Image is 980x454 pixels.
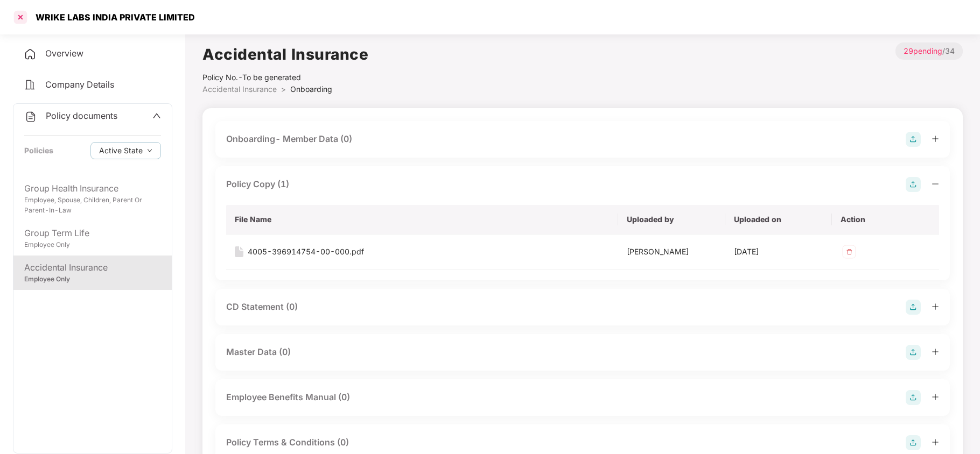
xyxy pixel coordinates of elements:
div: [DATE] [734,246,824,258]
span: plus [932,438,939,446]
div: Onboarding- Member Data (0) [226,132,352,146]
img: svg+xml;base64,PHN2ZyB4bWxucz0iaHR0cDovL3d3dy53My5vcmcvMjAwMC9zdmciIHdpZHRoPSIyOCIgaGVpZ2h0PSIyOC... [906,177,921,192]
div: Policies [24,145,53,157]
img: svg+xml;base64,PHN2ZyB4bWxucz0iaHR0cDovL3d3dy53My5vcmcvMjAwMC9zdmciIHdpZHRoPSIzMiIgaGVpZ2h0PSIzMi... [841,243,858,260]
div: 4005-396914754-00-000.pdf [248,246,364,258]
div: Group Term Life [24,226,161,240]
span: minus [932,180,939,188]
div: Policy No.- To be generated [202,72,368,83]
div: Employee Only [24,274,161,285]
div: Group Health Insurance [24,182,161,195]
div: Policy Terms & Conditions (0) [226,436,349,449]
span: Accidental Insurance [202,84,277,94]
th: File Name [226,205,618,235]
span: Active State [99,145,143,157]
img: svg+xml;base64,PHN2ZyB4bWxucz0iaHR0cDovL3d3dy53My5vcmcvMjAwMC9zdmciIHdpZHRoPSIyNCIgaGVpZ2h0PSIyNC... [24,79,37,91]
div: Employee Only [24,240,161,250]
div: WRIKE LABS INDIA PRIVATE LIMITED [29,12,195,23]
span: Company Details [45,79,114,90]
span: plus [932,348,939,356]
div: Employee, Spouse, Children, Parent Or Parent-In-Law [24,195,161,216]
div: Employee Benefits Manual (0) [226,391,350,404]
span: > [281,84,286,94]
span: Overview [45,48,83,59]
span: down [147,148,152,154]
img: svg+xml;base64,PHN2ZyB4bWxucz0iaHR0cDovL3d3dy53My5vcmcvMjAwMC9zdmciIHdpZHRoPSIyNCIgaGVpZ2h0PSIyNC... [24,110,37,123]
span: Onboarding [290,84,332,94]
th: Uploaded on [725,205,832,235]
span: 29 pending [904,46,942,55]
span: up [152,111,161,120]
span: plus [932,303,939,310]
img: svg+xml;base64,PHN2ZyB4bWxucz0iaHR0cDovL3d3dy53My5vcmcvMjAwMC9zdmciIHdpZHRoPSIxNiIgaGVpZ2h0PSIyMC... [235,246,243,257]
img: svg+xml;base64,PHN2ZyB4bWxucz0iaHR0cDovL3d3dy53My5vcmcvMjAwMC9zdmciIHdpZHRoPSIyOCIgaGVpZ2h0PSIyOC... [906,132,921,147]
div: Policy Copy (1) [226,178,289,191]
img: svg+xml;base64,PHN2ZyB4bWxucz0iaHR0cDovL3d3dy53My5vcmcvMjAwMC9zdmciIHdpZHRoPSIyOCIgaGVpZ2h0PSIyOC... [906,390,921,405]
div: Master Data (0) [226,345,291,359]
div: Accidental Insurance [24,261,161,274]
th: Action [832,205,939,235]
h1: Accidental Insurance [202,42,368,66]
th: Uploaded by [618,205,725,235]
button: Active Statedown [90,142,161,159]
div: CD Statement (0) [226,300,298,314]
img: svg+xml;base64,PHN2ZyB4bWxucz0iaHR0cDovL3d3dy53My5vcmcvMjAwMC9zdmciIHdpZHRoPSIyOCIgaGVpZ2h0PSIyOC... [906,435,921,450]
p: / 34 [895,42,963,60]
span: plus [932,393,939,401]
span: Policy documents [46,110,117,121]
img: svg+xml;base64,PHN2ZyB4bWxucz0iaHR0cDovL3d3dy53My5vcmcvMjAwMC9zdmciIHdpZHRoPSIyOCIgaGVpZ2h0PSIyOC... [906,345,921,360]
span: plus [932,135,939,143]
img: svg+xml;base64,PHN2ZyB4bWxucz0iaHR0cDovL3d3dy53My5vcmcvMjAwMC9zdmciIHdpZHRoPSIyNCIgaGVpZ2h0PSIyNC... [24,48,37,61]
div: [PERSON_NAME] [627,246,717,258]
img: svg+xml;base64,PHN2ZyB4bWxucz0iaHR0cDovL3d3dy53My5vcmcvMjAwMC9zdmciIHdpZHRoPSIyOCIgaGVpZ2h0PSIyOC... [906,300,921,315]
